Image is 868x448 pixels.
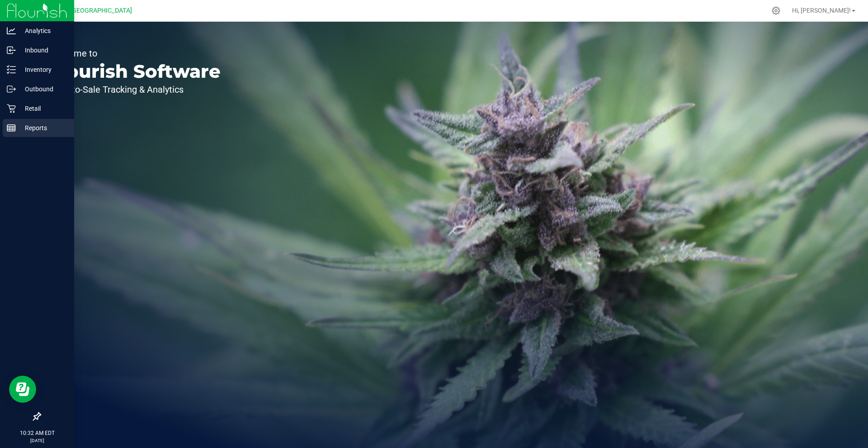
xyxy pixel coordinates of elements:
p: Seed-to-Sale Tracking & Analytics [49,85,221,94]
iframe: Resource center [9,376,36,403]
p: Reports [16,123,70,133]
p: [DATE] [4,437,70,444]
p: Inbound [16,45,70,56]
inline-svg: Outbound [7,85,16,94]
inline-svg: Retail [7,104,16,113]
inline-svg: Analytics [7,26,16,35]
p: Analytics [16,25,70,36]
span: Hi, [PERSON_NAME]! [792,7,851,14]
p: 10:32 AM EDT [4,429,70,437]
p: Flourish Software [49,62,221,80]
div: Manage settings [770,6,782,15]
span: GA2 - [GEOGRAPHIC_DATA] [52,7,132,14]
p: Inventory [16,64,70,75]
inline-svg: Inbound [7,46,16,55]
p: Welcome to [49,49,221,58]
inline-svg: Reports [7,123,16,132]
p: Outbound [16,84,70,94]
inline-svg: Inventory [7,65,16,74]
p: Retail [16,103,70,114]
